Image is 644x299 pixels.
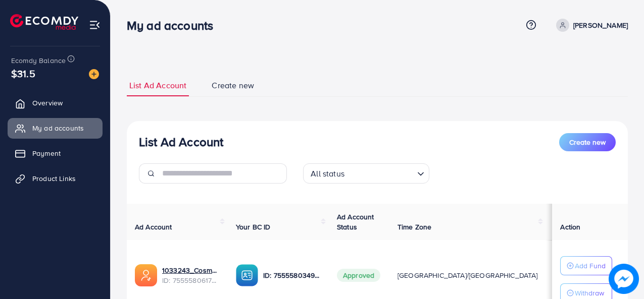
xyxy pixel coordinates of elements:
[89,69,99,79] img: image
[11,55,66,66] span: Ecomdy Balance
[575,287,604,299] p: Withdraw
[212,80,254,91] span: Create new
[609,264,639,294] img: image
[32,123,84,133] span: My ad accounts
[398,222,431,232] span: Time Zone
[263,269,321,281] p: ID: 7555580349984669713
[348,164,413,181] input: Search for option
[10,14,78,30] img: logo
[129,80,186,91] span: List Ad Account
[236,264,258,286] img: ic-ba-acc.ded83a64.svg
[398,270,538,280] span: [GEOGRAPHIC_DATA]/[GEOGRAPHIC_DATA]
[32,98,63,108] span: Overview
[139,135,223,149] h3: List Ad Account
[303,163,429,184] div: Search for option
[552,19,628,32] a: [PERSON_NAME]
[135,222,172,232] span: Ad Account
[162,275,220,285] span: ID: 7555580617841229840
[236,222,271,232] span: Your BC ID
[32,173,76,184] span: Product Links
[8,168,103,189] a: Product Links
[309,166,346,181] span: All status
[560,222,580,232] span: Action
[337,269,380,282] span: Approved
[569,137,606,147] span: Create new
[11,66,35,81] span: $31.5
[162,265,220,275] a: 1033243_Cosmo Ad Account_1759170727959
[8,93,103,113] a: Overview
[575,260,606,272] p: Add Fund
[135,264,157,286] img: ic-ads-acc.e4c84228.svg
[32,148,61,158] span: Payment
[89,19,101,31] img: menu
[127,18,221,33] h3: My ad accounts
[8,143,103,163] a: Payment
[337,212,374,232] span: Ad Account Status
[560,256,612,275] button: Add Fund
[559,133,616,151] button: Create new
[162,265,220,286] div: <span class='underline'>1033243_Cosmo Ad Account_1759170727959</span></br>7555580617841229840
[573,19,628,31] p: [PERSON_NAME]
[8,118,103,138] a: My ad accounts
